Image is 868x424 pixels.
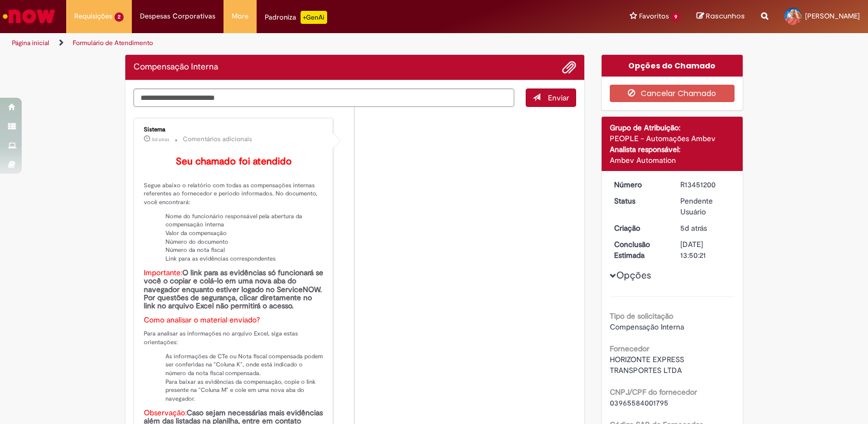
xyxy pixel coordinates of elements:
span: Favoritos [639,11,669,22]
div: [DATE] 13:50:21 [680,239,731,261]
span: Requisições [74,11,112,22]
p: Para analisar as informações no arquivo Excel, siga estas orientações: [144,330,324,346]
button: Enviar [526,88,576,107]
dt: Número [606,179,673,190]
span: HORIZONTE EXPRESS TRANSPORTES LTDA [610,355,686,375]
small: Comentários adicionais [183,135,252,144]
span: 5d atrás [680,223,707,233]
div: R13451200 [680,179,731,190]
div: Analista responsável: [610,144,735,155]
div: 27/08/2025 09:50:17 [680,223,731,233]
ul: Trilhas de página [8,33,571,53]
li: As informações de CTe ou Nota fiscal compensada podem ser conferidas na "Coluna K", onde está ind... [165,352,324,378]
div: PEOPLE - Automações Ambev [610,133,735,144]
b: CNPJ/CPF do fornecedor [610,387,697,397]
font: Observação: [144,408,187,417]
li: Número da nota fiscal [165,246,324,255]
a: Formulário de Atendimento [73,39,153,47]
div: Grupo de Atribuição: [610,122,735,133]
li: Link para as evidências correspondentes [165,255,324,263]
li: Número do documento [165,238,324,246]
span: 03965584001795 [610,398,668,408]
a: Página inicial [12,39,49,47]
b: Fornecedor [610,344,649,353]
b: Tipo de solicitação [610,311,673,321]
div: Pendente Usuário [680,195,731,217]
font: Como analisar o material enviado? [144,315,260,325]
h2: Compensação Interna Histórico de tíquete [133,62,218,72]
div: Ambev Automation [610,155,735,166]
b: O link para as evidências só funcionará se você o copiar e colá-lo em uma nova aba do navegador e... [144,268,325,311]
div: Opções do Chamado [602,55,743,77]
dt: Status [606,195,673,206]
span: 9 [671,12,680,22]
a: Rascunhos [697,11,745,22]
li: Para baixar as evidências da compensação, copie o link presente na "Coluna M" e cole em uma nova ... [165,378,324,403]
li: Valor da compensação [165,229,324,238]
div: Sistema [144,126,324,133]
span: Despesas Corporativas [140,11,215,22]
font: Importante: [144,268,182,277]
span: 5d atrás [152,136,169,143]
dt: Criação [606,223,673,233]
button: Adicionar anexos [562,60,576,74]
time: 27/08/2025 09:50:17 [680,223,707,233]
span: Compensação Interna [610,322,684,332]
dt: Conclusão Estimada [606,239,673,261]
button: Cancelar Chamado [610,85,735,102]
span: 2 [114,12,124,22]
span: Rascunhos [706,11,745,21]
b: Seu chamado foi atendido [176,155,292,168]
time: 27/08/2025 09:50:34 [152,136,169,143]
textarea: Digite sua mensagem aqui... [133,88,514,107]
p: +GenAi [301,11,327,24]
img: ServiceNow [1,5,57,27]
li: Nome do funcionário responsável pela abertura da compensação interna [165,212,324,229]
p: Segue abaixo o relatório com todas as compensações internas referentes ao fornecedor e período in... [144,181,324,207]
div: Padroniza [265,11,327,24]
span: Enviar [548,93,569,103]
span: More [232,11,248,22]
span: [PERSON_NAME] [805,11,860,21]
